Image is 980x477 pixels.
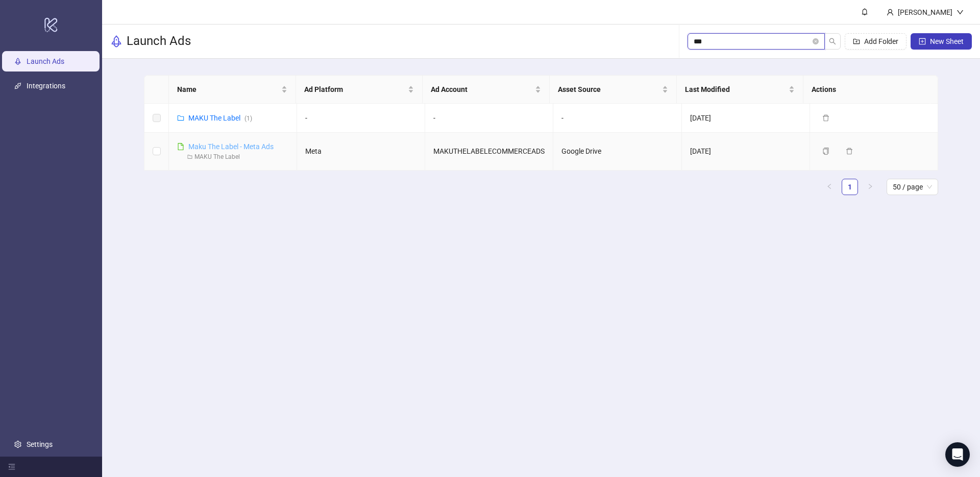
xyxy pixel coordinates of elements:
[957,9,964,16] span: down
[27,440,53,448] a: Settings
[862,179,878,195] button: right
[177,143,184,150] span: file
[188,114,252,122] a: MAKU The Label(1)
[169,76,296,104] th: Name
[110,35,122,47] span: rocket
[682,133,810,171] td: [DATE]
[803,76,930,104] th: Actions
[861,8,868,15] span: bell
[846,148,853,155] span: delete
[826,183,832,189] span: left
[864,37,898,45] span: Add Folder
[862,179,878,195] li: Next Page
[177,84,279,95] span: Name
[431,84,533,95] span: Ad Account
[425,133,553,171] td: MAKUTHELABELECOMMERCEADS
[919,38,926,45] span: plus-square
[945,442,970,467] div: Open Intercom Messenger
[425,104,553,133] td: -
[911,33,972,50] button: New Sheet
[930,37,964,45] span: New Sheet
[188,142,274,151] a: Maku The Label - Meta Ads
[893,179,932,195] span: 50 / page
[296,76,423,104] th: Ad Platform
[845,33,906,50] button: Add Folder
[685,84,787,95] span: Last Modified
[894,7,957,18] div: [PERSON_NAME]
[822,148,829,155] span: copy
[127,33,191,50] h3: Launch Ads
[8,463,15,470] span: menu-fold
[842,179,858,195] li: 1
[423,76,550,104] th: Ad Account
[244,115,252,122] span: ( 1 )
[187,154,192,159] span: folder
[297,133,425,171] td: Meta
[553,133,681,171] td: Google Drive
[27,57,64,65] a: Launch Ads
[821,179,838,195] li: Previous Page
[558,84,660,95] span: Asset Source
[829,38,836,45] span: search
[842,179,857,195] a: 1
[304,84,406,95] span: Ad Platform
[677,76,804,104] th: Last Modified
[887,9,894,16] span: user
[177,114,184,122] span: folder
[550,76,677,104] th: Asset Source
[27,82,65,90] a: Integrations
[297,104,425,133] td: -
[867,183,873,189] span: right
[813,38,819,44] button: close-circle
[822,114,829,122] span: delete
[821,179,838,195] button: left
[887,179,938,195] div: Page Size
[553,104,681,133] td: -
[853,38,860,45] span: folder-add
[194,153,240,160] a: MAKU The Label
[682,104,810,133] td: [DATE]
